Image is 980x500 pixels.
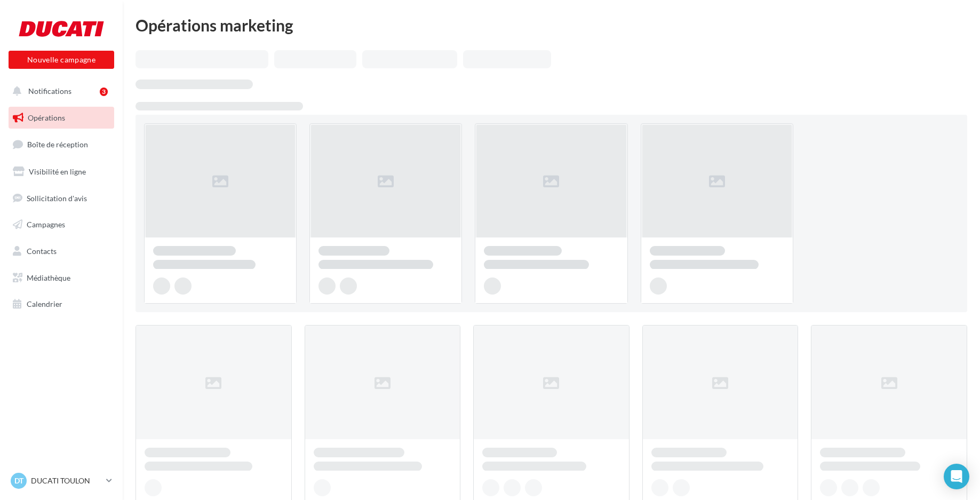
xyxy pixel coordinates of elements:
a: Calendrier [6,293,116,315]
span: Campagnes [27,220,65,229]
a: Opérations [6,107,116,129]
span: Contacts [27,247,57,256]
span: DT [14,475,23,486]
a: Médiathèque [6,267,116,289]
div: Open Intercom Messenger [944,464,969,489]
a: Visibilité en ligne [6,161,116,183]
button: Nouvelle campagne [9,51,114,69]
span: Médiathèque [27,273,70,282]
a: DT DUCATI TOULON [9,471,114,491]
span: Boîte de réception [27,140,88,149]
p: DUCATI TOULON [31,475,102,486]
div: Opérations marketing [136,17,967,33]
a: Campagnes [6,213,116,236]
span: Sollicitation d'avis [27,193,87,202]
span: Notifications [28,86,71,96]
div: 3 [100,88,108,96]
a: Boîte de réception [6,133,116,156]
span: Calendrier [27,299,62,308]
a: Sollicitation d'avis [6,187,116,210]
span: Opérations [28,113,65,122]
a: Contacts [6,240,116,263]
button: Notifications 3 [6,80,112,102]
span: Visibilité en ligne [29,167,86,176]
